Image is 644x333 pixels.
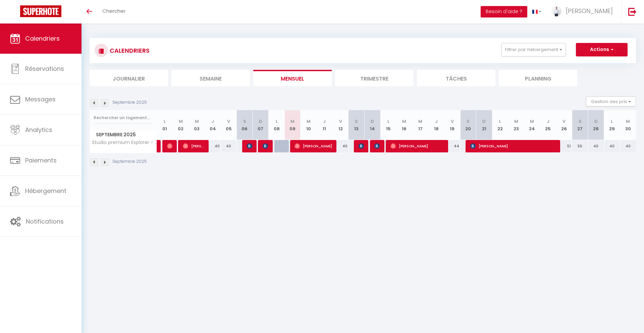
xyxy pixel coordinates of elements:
[179,118,183,125] abbr: M
[332,140,348,152] div: 40
[514,118,518,125] abbr: M
[335,70,414,86] li: Trimestre
[508,110,524,140] th: 23
[26,217,64,226] span: Notifications
[253,70,332,86] li: Mensuel
[371,118,374,125] abbr: D
[243,118,246,125] abbr: S
[586,96,636,106] button: Gestion des prix
[332,110,348,140] th: 12
[173,110,189,140] th: 02
[348,110,365,140] th: 13
[620,110,636,140] th: 30
[189,110,205,140] th: 03
[547,118,549,125] abbr: J
[25,187,66,195] span: Hébergement
[499,118,501,125] abbr: L
[524,110,540,140] th: 24
[428,110,444,140] th: 18
[183,140,204,152] span: [PERSON_NAME]
[290,118,294,125] abbr: M
[227,118,230,125] abbr: V
[253,110,269,140] th: 07
[317,110,333,140] th: 11
[211,118,214,125] abbr: J
[157,140,160,153] a: [PERSON_NAME]
[205,110,221,140] th: 04
[294,140,332,152] span: [PERSON_NAME]
[205,140,221,152] div: 40
[435,118,438,125] abbr: J
[25,126,52,134] span: Analytics
[90,130,157,140] span: Septembre 2025
[566,7,613,15] span: [PERSON_NAME]
[94,112,153,124] input: Rechercher un logement...
[164,118,166,125] abbr: L
[276,118,278,125] abbr: L
[90,70,168,86] li: Journalier
[259,118,262,125] abbr: D
[444,140,460,152] div: 44
[112,99,147,106] p: Septembre 2025
[501,43,566,56] button: Filtrer par hébergement
[444,110,460,140] th: 19
[247,140,252,152] span: [PERSON_NAME]
[25,64,64,73] span: Réservations
[323,118,326,125] abbr: J
[157,110,173,140] th: 01
[620,140,636,152] div: 40
[604,110,620,140] th: 29
[604,140,620,152] div: 40
[572,110,588,140] th: 27
[628,7,637,16] img: logout
[221,140,237,152] div: 40
[171,70,250,86] li: Semaine
[167,140,172,152] span: [PERSON_NAME]
[551,6,561,16] img: ...
[355,118,358,125] abbr: S
[301,110,317,140] th: 10
[492,110,508,140] th: 22
[451,118,454,125] abbr: V
[390,140,444,152] span: [PERSON_NAME]
[467,118,470,125] abbr: S
[556,140,572,152] div: 51
[476,110,492,140] th: 21
[412,110,428,140] th: 17
[307,118,311,125] abbr: M
[387,118,389,125] abbr: L
[339,118,342,125] abbr: V
[576,43,628,56] button: Actions
[25,95,56,103] span: Messages
[418,118,422,125] abbr: M
[499,70,577,86] li: Planning
[25,34,60,43] span: Calendriers
[374,140,380,152] span: [PERSON_NAME]
[611,118,613,125] abbr: L
[530,118,534,125] abbr: M
[364,110,380,140] th: 14
[263,140,268,152] span: [PERSON_NAME]
[237,110,253,140] th: 06
[396,110,413,140] th: 16
[417,70,495,86] li: Tâches
[594,118,598,125] abbr: D
[470,140,556,152] span: [PERSON_NAME]
[460,110,476,140] th: 20
[102,7,125,14] span: Chercher
[112,158,147,165] p: Septembre 2025
[20,5,61,17] img: Super Booking
[562,118,566,125] abbr: V
[481,6,527,17] button: Besoin d'aide ?
[402,118,406,125] abbr: M
[195,118,199,125] abbr: M
[221,110,237,140] th: 05
[626,118,630,125] abbr: M
[579,118,582,125] abbr: S
[556,110,572,140] th: 26
[482,118,486,125] abbr: D
[269,110,285,140] th: 08
[108,43,150,58] h3: CALENDRIERS
[588,110,604,140] th: 28
[572,140,588,152] div: 55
